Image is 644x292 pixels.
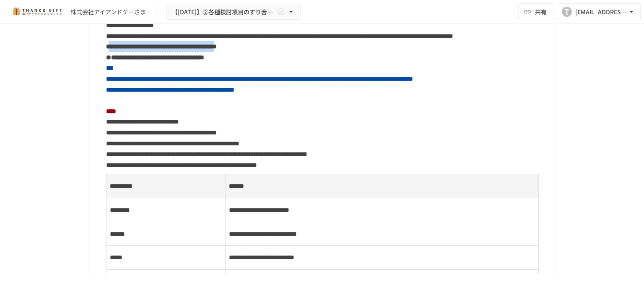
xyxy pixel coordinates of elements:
button: 共有 [518,3,553,20]
span: 共有 [535,7,547,16]
button: T[EMAIL_ADDRESS][DOMAIN_NAME] [557,3,641,20]
div: 株式会社アイアンドケーさま [70,8,146,16]
button: 【[DATE]】②各種検討項目のすり合わせ/ THANKS GIFTキックオフMTG [166,4,301,20]
img: mMP1OxWUAhQbsRWCurg7vIHe5HqDpP7qZo7fRoNLXQh [10,5,64,18]
div: T [562,7,572,17]
span: 【[DATE]】②各種検討項目のすり合わせ/ THANKS GIFTキックオフMTG [172,7,275,17]
div: [EMAIL_ADDRESS][DOMAIN_NAME] [575,7,627,17]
